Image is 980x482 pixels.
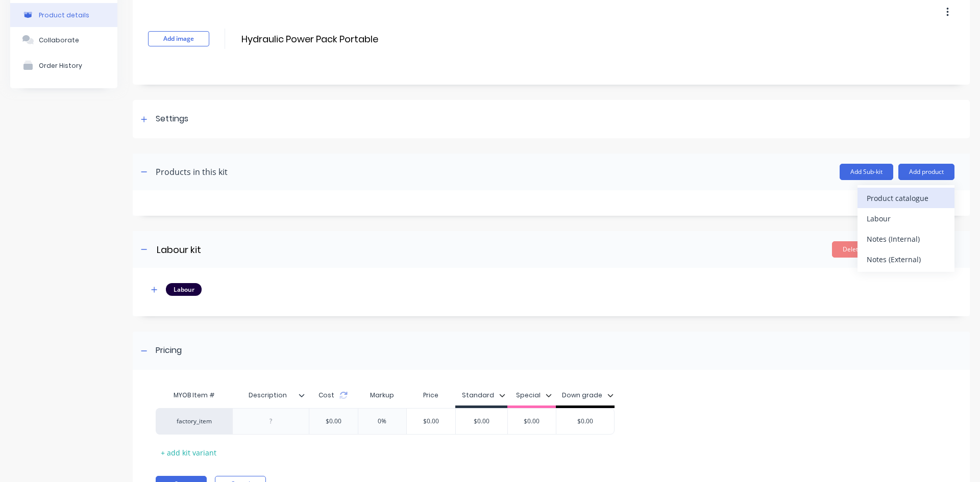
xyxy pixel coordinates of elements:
[457,388,510,403] button: Standard
[39,36,79,44] div: Collaborate
[506,409,557,434] div: $0.00
[317,409,350,434] div: $0.00
[832,241,893,258] button: Delete Sub-kit
[166,417,223,426] div: factory_item
[867,211,945,226] div: Labour
[156,242,336,257] input: Enter sub-kit name
[39,62,82,69] div: Order History
[357,409,408,434] div: 0%
[840,164,893,180] button: Add Sub-kit
[557,388,619,403] button: Down grade
[156,113,188,125] div: Settings
[462,391,494,400] div: Standard
[156,445,222,461] div: + add kit variant
[358,385,407,405] div: Markup
[148,31,209,46] button: Add image
[562,391,602,400] div: Down grade
[232,383,303,408] div: Description
[898,164,954,180] button: Add product
[867,232,945,246] div: Notes (Internal)
[867,252,945,267] div: Notes (External)
[240,32,421,46] input: Enter kit name
[556,409,614,434] div: $0.00
[156,385,232,405] div: MYOB Item #
[156,408,615,435] div: factory_item$0.000%$0.00$0.00$0.00$0.00
[516,391,541,400] div: Special
[232,385,309,405] div: Description
[156,344,182,357] div: Pricing
[10,27,117,53] button: Collaborate
[10,3,117,27] button: Product details
[10,53,117,78] button: Order History
[867,191,945,206] div: Product catalogue
[309,385,358,405] div: Cost
[39,11,89,19] div: Product details
[511,388,557,403] button: Special
[156,166,228,178] div: Products in this kit
[318,391,334,400] span: Cost
[456,409,507,434] div: $0.00
[406,385,455,405] div: Price
[166,283,202,295] div: Labour
[405,409,456,434] div: $0.00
